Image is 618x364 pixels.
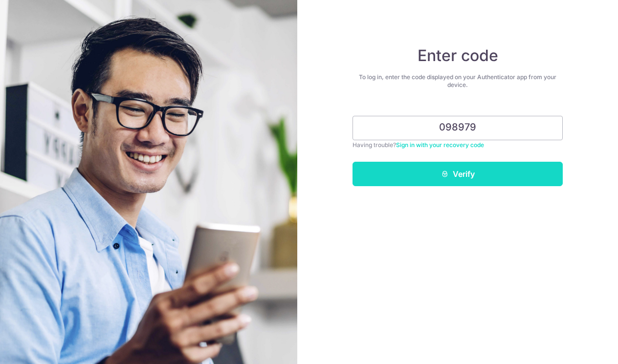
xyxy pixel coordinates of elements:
input: Enter 6 digit code [353,116,563,140]
div: To log in, enter the code displayed on your Authenticator app from your device. [353,73,563,89]
h4: Enter code [353,46,563,65]
button: Verify [353,162,563,186]
div: Having trouble? [353,140,563,150]
a: Sign in with your recovery code [396,141,484,149]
